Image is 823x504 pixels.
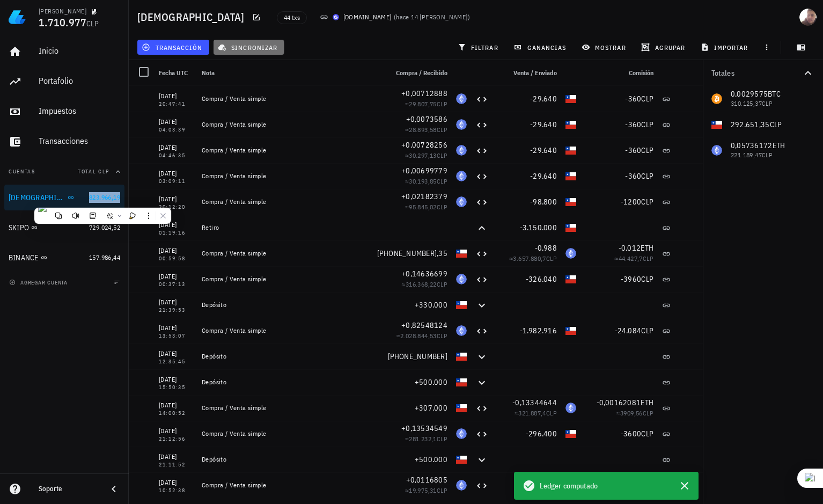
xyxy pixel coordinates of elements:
[437,203,447,211] span: CLP
[437,332,447,340] span: CLP
[396,332,447,340] span: ≈
[625,120,641,129] span: -360
[415,403,447,413] span: +307.000
[383,60,452,86] div: Compra / Recibido
[619,254,643,262] span: 44.427,7
[401,166,447,176] span: +0,00699779
[456,428,467,439] div: ETH-icon
[509,40,573,55] button: ganancias
[4,215,124,240] a: SKIPO 729.024,52
[406,475,448,485] span: +0,0116805
[202,378,379,386] div: Depósito
[409,126,437,134] span: 28.893,58
[415,377,447,387] span: +500.000
[437,435,447,443] span: CLP
[565,119,576,130] div: CLP-icon
[159,220,193,230] div: [DATE]
[584,43,626,52] span: mostrar
[89,223,120,231] span: 729.024,52
[620,409,643,417] span: 3909,56
[396,69,447,77] span: Compra / Recibido
[409,151,437,159] span: 30.297,13
[565,222,576,233] div: CLP-icon
[159,400,193,411] div: [DATE]
[4,39,124,64] a: Inicio
[437,151,447,159] span: CLP
[159,179,193,184] div: 03:09:11
[202,301,379,309] div: Depósito
[456,93,467,104] div: ETH-icon
[530,120,557,129] span: -29.640
[565,248,576,259] div: ETH-icon
[565,403,576,413] div: ETH-icon
[214,40,284,55] button: sincronizar
[641,398,653,407] span: ETH
[202,481,379,490] div: Compra / Venta simple
[799,9,817,26] div: avatar
[159,426,193,436] div: [DATE]
[460,43,498,52] span: filtrar
[509,254,557,262] span: ≈
[4,99,124,125] a: Impuestos
[78,168,109,175] span: Total CLP
[456,351,467,362] div: CLP-icon
[615,254,653,262] span: ≈
[711,69,802,77] div: Totales
[9,253,39,262] div: BINANCE
[437,126,447,134] span: CLP
[159,245,193,256] div: [DATE]
[401,89,447,98] span: +0,00712888
[437,177,447,185] span: CLP
[89,253,120,261] span: 157.986,44
[159,436,193,442] div: 21:12:56
[202,275,379,283] div: Compra / Venta simple
[456,171,467,181] div: ETH-icon
[530,171,557,181] span: -29.640
[456,145,467,156] div: ETH-icon
[202,352,379,361] div: Depósito
[159,204,193,210] div: 20:12:20
[159,333,193,339] div: 13:53:07
[637,40,692,55] button: agrupar
[456,377,467,388] div: CLP-icon
[703,43,748,52] span: importar
[159,91,193,101] div: [DATE]
[39,15,86,30] span: 1.710.977
[456,480,467,491] div: ETH-icon
[456,325,467,336] div: ETH-icon
[530,197,557,207] span: -98.800
[641,326,653,335] span: CLP
[641,429,653,439] span: CLP
[456,300,467,310] div: CLP-icon
[641,120,653,129] span: CLP
[159,477,193,488] div: [DATE]
[159,168,193,179] div: [DATE]
[615,326,642,335] span: -24.084
[159,142,193,153] div: [DATE]
[400,332,437,340] span: 2.028.844,53
[159,116,193,127] div: [DATE]
[619,243,641,253] span: -0,012
[4,129,124,155] a: Transacciones
[546,254,557,262] span: CLP
[396,13,467,21] span: hace 14 [PERSON_NAME]
[401,320,447,330] span: +0,82548124
[202,429,379,438] div: Compra / Venta simple
[159,282,193,287] div: 00:37:13
[159,271,193,282] div: [DATE]
[415,300,447,310] span: +330.000
[137,40,209,55] button: transacción
[516,43,566,52] span: ganancias
[159,230,193,236] div: 01:19:16
[621,274,641,284] span: -3960
[159,101,193,107] div: 20:47:41
[641,145,653,155] span: CLP
[159,308,193,313] div: 21:39:53
[518,409,546,417] span: 321.887,4
[86,19,99,28] span: CLP
[641,243,653,253] span: ETH
[388,352,448,361] span: [PHONE_NUMBER]
[39,76,120,86] div: Portafolio
[159,374,193,385] div: [DATE]
[580,60,658,86] div: Comisión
